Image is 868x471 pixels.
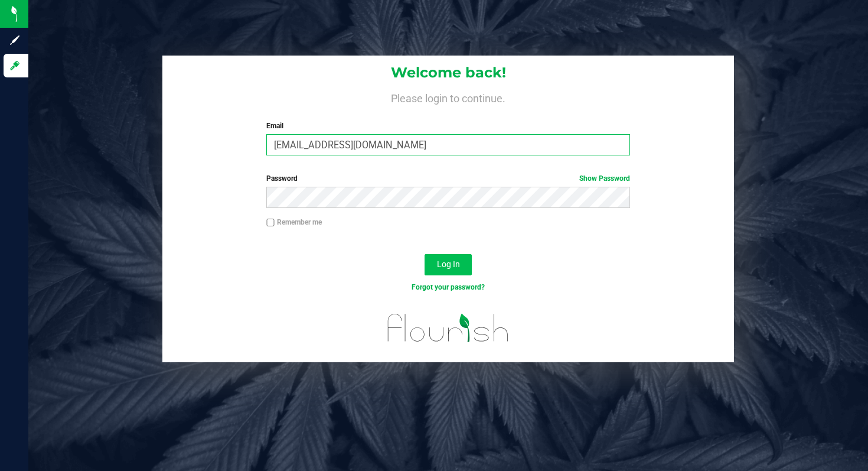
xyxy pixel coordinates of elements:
[9,60,21,72] inline-svg: Log in
[266,121,629,131] label: Email
[266,217,322,228] label: Remember me
[579,174,630,183] a: Show Password
[162,65,734,80] h1: Welcome back!
[266,174,298,183] span: Password
[377,305,520,351] img: flourish_logo.svg
[162,90,734,104] h4: Please login to continue.
[437,259,460,269] span: Log In
[266,219,275,227] input: Remember me
[425,254,472,275] button: Log In
[9,34,21,46] inline-svg: Sign up
[412,283,485,291] a: Forgot your password?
